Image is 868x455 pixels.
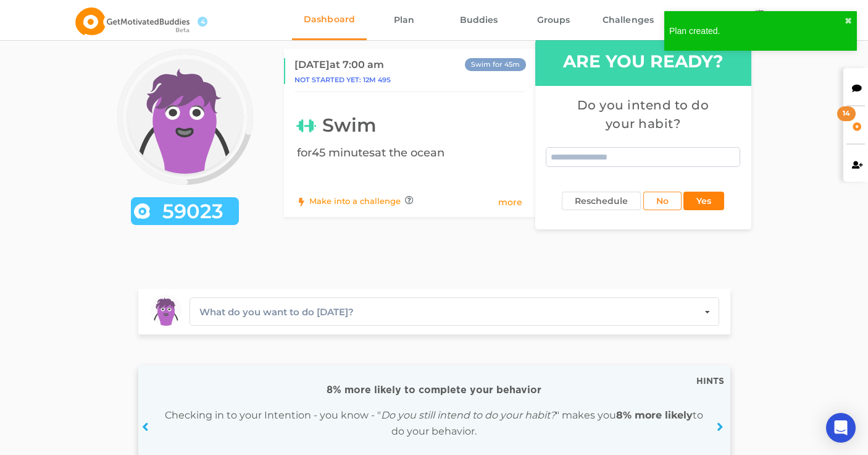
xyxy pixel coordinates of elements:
strong: 8% more likely [616,409,693,421]
div: ARE YOU READY? [535,36,751,86]
div: What do you want to do [DATE]? [199,305,354,320]
div: Do you intend to do your habit? [566,96,720,133]
button: close [845,16,852,26]
span: Not started yet: [294,75,391,84]
div: HINTS [696,378,724,386]
div: Open Intercom Messenger [826,413,856,443]
div: 14 [837,106,856,121]
span: 59023 [150,205,236,218]
p: the ocean [389,146,444,159]
div: [DATE] at 7:00 am [294,59,384,71]
span: 4 [198,17,207,27]
span: 8% more likely to complete your behavior [327,385,541,395]
div: Swim for 45m [465,58,526,71]
button: Yes [683,192,724,210]
p: Checking in to your Intention - you know - " " makes you to do your behavior. [158,407,711,440]
button: No [643,192,682,210]
span: 12m 49s [363,75,391,84]
div: Swim [297,114,522,137]
a: Make into a challenge [309,196,401,208]
div: Plan created. [669,25,845,37]
div: for 45 minutes at [297,145,522,161]
em: Do you still intend to do your habit? [381,409,556,421]
a: more [498,196,522,208]
button: Reschedule [562,192,641,210]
